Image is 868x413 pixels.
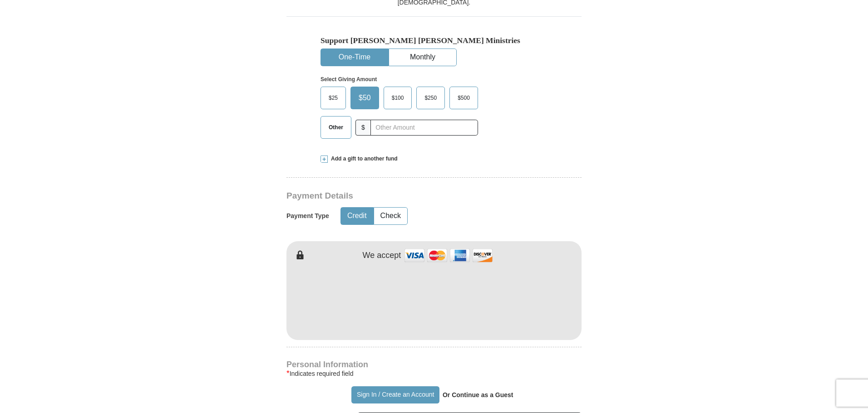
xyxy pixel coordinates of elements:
button: One-Time [321,49,388,66]
h4: We accept [363,251,401,261]
input: Other Amount [370,120,478,136]
span: $25 [324,91,342,105]
button: Credit [341,208,373,224]
button: Check [374,208,407,224]
span: $500 [453,91,474,105]
strong: Select Giving Amount [321,76,377,83]
span: $ [355,120,371,136]
span: Add a gift to another fund [328,155,398,163]
img: credit cards accepted [403,246,494,265]
h5: Support [PERSON_NAME] [PERSON_NAME] Ministries [321,36,547,45]
span: $250 [420,91,441,105]
span: Other [324,121,348,134]
div: Indicates required field [286,368,582,379]
button: Sign In / Create an Account [351,386,439,403]
span: $100 [387,91,409,105]
span: $50 [354,91,375,105]
button: Monthly [389,49,456,66]
strong: Or Continue as a Guest [443,391,513,398]
h3: Payment Details [286,191,518,201]
h5: Payment Type [286,212,329,220]
h4: Personal Information [286,361,582,368]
